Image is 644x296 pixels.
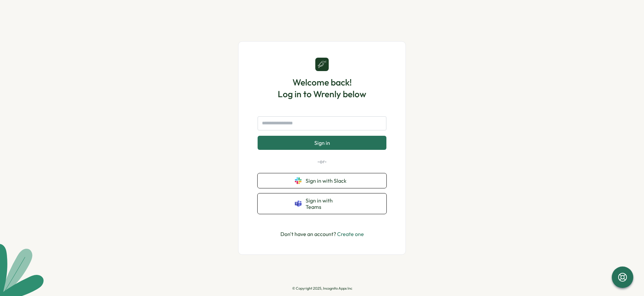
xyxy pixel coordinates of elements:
[337,231,364,237] a: Create one
[314,140,330,146] span: Sign in
[258,136,386,150] button: Sign in
[280,230,364,238] p: Don't have an account?
[306,178,349,184] span: Sign in with Slack
[278,76,366,100] h1: Welcome back! Log in to Wrenly below
[258,158,386,165] p: -or-
[258,193,386,214] button: Sign in with Teams
[292,286,352,291] p: © Copyright 2025, Incognito Apps Inc
[306,197,349,210] span: Sign in with Teams
[258,173,386,188] button: Sign in with Slack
